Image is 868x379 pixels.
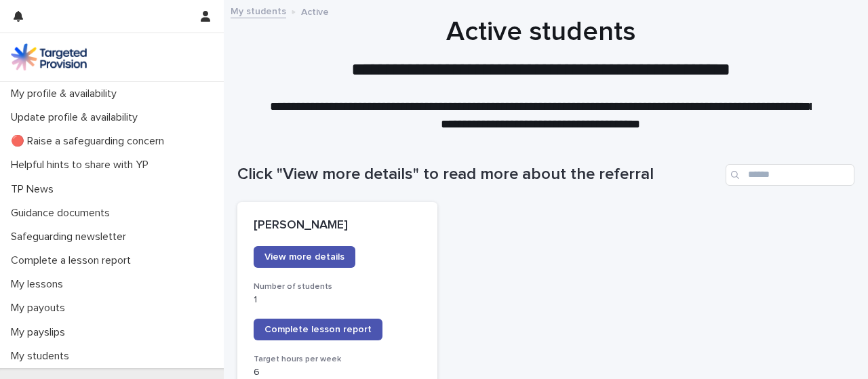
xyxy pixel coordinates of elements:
p: Complete a lesson report [5,254,142,267]
p: My profile & availability [5,87,127,100]
span: Complete lesson report [264,325,372,334]
input: Search [726,164,854,186]
h1: Click "View more details" to read more about the referral [237,165,720,184]
a: Complete lesson report [254,319,382,340]
p: Helpful hints to share with YP [5,159,159,172]
a: View more details [254,246,355,268]
img: M5nRWzHhSzIhMunXDL62 [11,43,87,71]
p: Active [301,3,329,18]
p: My lessons [5,278,74,291]
p: Update profile & availability [5,111,149,124]
h3: Target hours per week [254,354,421,365]
p: [PERSON_NAME] [254,218,421,233]
h3: Number of students [254,281,421,292]
p: Safeguarding newsletter [5,231,137,243]
span: View more details [264,252,344,262]
p: TP News [5,183,64,196]
p: My payouts [5,302,76,315]
h1: Active students [237,16,844,48]
p: 🔴 Raise a safeguarding concern [5,135,175,148]
a: My students [231,3,286,18]
p: My students [5,350,80,363]
p: 6 [254,367,421,378]
p: 1 [254,294,421,306]
p: My payslips [5,326,76,339]
p: Guidance documents [5,207,121,220]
